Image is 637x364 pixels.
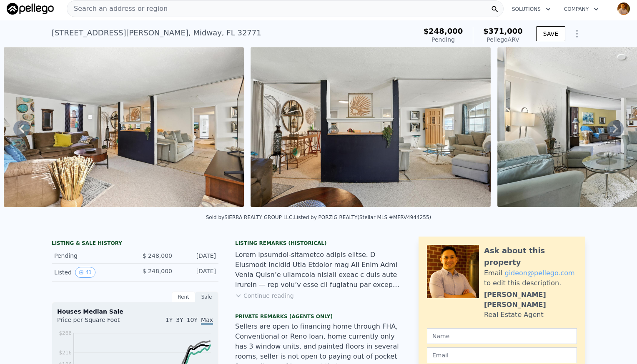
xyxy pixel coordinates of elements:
[235,250,402,290] div: Lorem ipsumdol-sitametco adipis elitse. D Eiusmodt Incidid Utla Etdolor mag Ali Enim Admi Venia Q...
[427,328,577,344] input: Name
[617,2,630,15] img: avatar
[484,245,577,268] div: Ask about this property
[4,47,244,207] img: Sale: 167413560 Parcel: 21558606
[172,292,195,302] div: Rent
[201,317,213,325] span: Max
[569,25,585,42] button: Show Options
[424,27,463,35] span: $248,000
[483,35,523,44] div: Pellego ARV
[52,27,261,39] div: [STREET_ADDRESS][PERSON_NAME] , Midway , FL 32771
[166,317,173,323] span: 1Y
[536,26,565,41] button: SAVE
[67,4,168,14] span: Search an address or region
[59,330,72,336] tspan: $266
[195,292,218,302] div: Sale
[424,35,463,44] div: Pending
[179,267,216,278] div: [DATE]
[235,292,294,300] button: Continue reading
[7,3,54,15] img: Pellego
[206,214,294,220] div: Sold by SIERRA REALTY GROUP LLC .
[59,350,72,356] tspan: $216
[57,316,135,329] div: Price per Square Foot
[54,267,128,278] div: Listed
[505,2,557,17] button: Solutions
[143,268,172,274] span: $ 248,000
[484,268,577,288] div: Email to edit this description.
[75,267,95,278] button: View historical data
[557,2,605,17] button: Company
[52,240,218,248] div: LISTING & SALE HISTORY
[483,27,523,35] span: $371,000
[187,317,198,323] span: 10Y
[251,47,491,207] img: Sale: 167413560 Parcel: 21558606
[427,347,577,363] input: Email
[235,240,402,247] div: Listing Remarks (Historical)
[143,252,172,259] span: $ 248,000
[179,252,216,260] div: [DATE]
[484,290,577,310] div: [PERSON_NAME] [PERSON_NAME]
[176,317,183,323] span: 3Y
[54,252,128,260] div: Pending
[57,307,213,316] div: Houses Median Sale
[294,214,431,220] div: Listed by PORZIG REALTY (Stellar MLS #MFRV4944255)
[235,313,402,322] div: Private Remarks (Agents Only)
[484,310,544,320] div: Real Estate Agent
[504,269,574,277] a: gideon@pellego.com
